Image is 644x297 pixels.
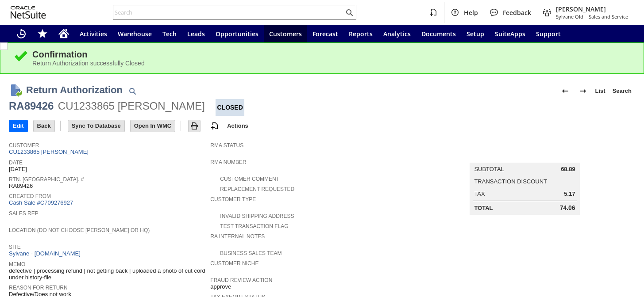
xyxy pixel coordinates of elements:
[34,120,54,132] input: Back
[9,244,21,250] a: Site
[343,25,378,42] a: Reports
[9,285,68,291] a: Reason For Return
[37,28,48,39] svg: Shortcuts
[210,283,231,290] span: approve
[80,30,107,38] span: Activities
[220,223,288,229] a: Test Transaction Flag
[344,7,355,18] svg: Search
[32,60,630,67] div: Return Authorization successfully Closed
[474,205,493,211] a: Total
[216,30,258,38] span: Opportunities
[269,30,302,38] span: Customers
[421,30,456,38] span: Documents
[11,25,32,42] a: Recent Records
[220,186,294,192] a: Replacement Requested
[11,6,46,19] svg: logo
[578,86,588,96] img: Next
[556,13,583,20] span: Sylvane Old
[495,30,525,38] span: SuiteApps
[189,120,200,132] input: Print
[224,122,252,129] a: Actions
[556,5,628,13] span: [PERSON_NAME]
[9,227,150,233] a: Location (Do Not Choose [PERSON_NAME] or HQ)
[416,25,461,42] a: Documents
[131,120,175,132] input: Open In WMC
[9,148,91,155] a: CU1233865 [PERSON_NAME]
[210,142,243,148] a: RMA Status
[592,84,609,98] a: List
[210,277,272,283] a: Fraud Review Action
[503,8,531,17] span: Feedback
[560,204,575,212] span: 74.06
[9,99,54,113] div: RA89426
[118,30,152,38] span: Warehouse
[9,160,23,166] a: Date
[564,190,575,198] span: 5.17
[609,84,635,98] a: Search
[16,28,27,39] svg: Recent Records
[474,190,485,197] a: Tax
[112,25,157,42] a: Warehouse
[216,99,244,116] div: Closed
[461,25,490,42] a: Setup
[187,30,205,38] span: Leads
[58,99,205,113] div: CU1233865 [PERSON_NAME]
[58,28,69,39] svg: Home
[113,7,344,18] input: Search
[9,210,39,217] a: Sales Rep
[182,25,210,42] a: Leads
[210,260,258,267] a: Customer Niche
[474,178,547,185] a: Transaction Discount
[210,159,246,165] a: RMA Number
[467,30,484,38] span: Setup
[210,196,256,202] a: Customer Type
[470,148,579,163] caption: Summary
[490,25,531,42] a: SuiteApps
[536,30,561,38] span: Support
[210,25,264,42] a: Opportunities
[53,25,74,42] a: Home
[220,176,279,182] a: Customer Comment
[378,25,416,42] a: Analytics
[9,166,27,173] span: [DATE]
[26,83,123,97] h1: Return Authorization
[189,121,200,131] img: Print
[589,13,628,20] span: Sales and Service
[531,25,566,42] a: Support
[585,13,587,20] span: -
[32,49,630,60] div: Confirmation
[9,199,73,206] a: Cash Sale #C709276927
[9,183,33,190] span: RA89426
[9,267,206,281] span: defective | processing refund | not getting back | uploaded a photo of cut cord under history-file
[9,142,39,148] a: Customer
[162,30,177,38] span: Tech
[9,250,83,257] a: Sylvane - [DOMAIN_NAME]
[312,30,338,38] span: Forecast
[32,25,53,42] div: Shortcuts
[9,120,27,132] input: Edit
[210,233,265,240] a: RA Internal Notes
[383,30,411,38] span: Analytics
[74,25,112,42] a: Activities
[127,86,138,96] img: Quick Find
[464,8,478,17] span: Help
[209,121,220,131] img: add-record.svg
[560,86,571,96] img: Previous
[9,261,25,267] a: Memo
[220,250,282,256] a: Business Sales Team
[220,213,294,219] a: Invalid Shipping Address
[9,193,51,199] a: Created From
[349,30,373,38] span: Reports
[474,166,504,172] a: Subtotal
[264,25,307,42] a: Customers
[307,25,343,42] a: Forecast
[561,166,575,173] span: 68.89
[9,176,84,183] a: Rtn. [GEOGRAPHIC_DATA]. #
[157,25,182,42] a: Tech
[68,120,124,132] input: Sync To Database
